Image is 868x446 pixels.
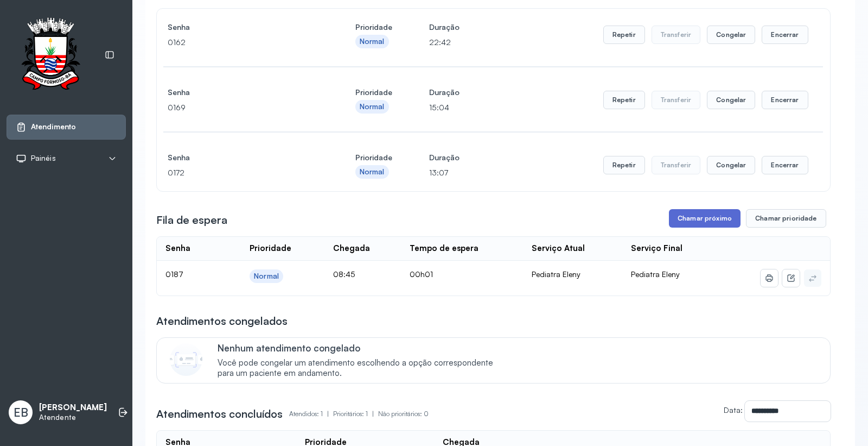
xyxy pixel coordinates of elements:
[39,413,107,422] p: Atendente
[532,269,614,279] div: Pediatra Eleny
[170,343,202,376] img: Imagem de CalloutCard
[429,100,459,115] p: 15:04
[355,150,392,165] h4: Prioridade
[724,405,743,414] label: Data:
[31,122,76,131] span: Atendimento
[250,243,291,254] div: Prioridade
[631,243,682,254] div: Serviço Final
[707,91,755,109] button: Congelar
[218,342,505,354] p: Nenhum atendimento congelado
[168,150,318,165] h4: Senha
[218,358,505,379] span: Você pode congelar um atendimento escolhendo a opção correspondente para um paciente em andamento.
[603,26,645,44] button: Repetir
[333,243,370,254] div: Chegada
[746,209,826,228] button: Chamar prioridade
[168,165,318,180] p: 0172
[603,91,645,109] button: Repetir
[429,85,459,100] h4: Duração
[631,269,680,279] span: Pediatra Eleny
[669,209,741,228] button: Chamar próximo
[378,406,429,422] p: Não prioritários: 0
[429,165,459,180] p: 13:07
[327,410,329,418] span: |
[429,150,459,165] h4: Duração
[168,35,318,50] p: 0162
[39,403,107,413] p: [PERSON_NAME]
[289,406,333,422] p: Atendidos: 1
[762,91,808,109] button: Encerrar
[410,269,433,279] span: 00h01
[254,272,279,281] div: Normal
[429,35,459,50] p: 22:42
[372,410,374,418] span: |
[31,154,56,163] span: Painéis
[168,20,318,35] h4: Senha
[652,156,701,174] button: Transferir
[603,156,645,174] button: Repetir
[429,20,459,35] h4: Duração
[707,26,755,44] button: Congelar
[165,269,183,279] span: 0187
[532,243,585,254] div: Serviço Atual
[168,100,318,115] p: 0169
[355,85,392,100] h4: Prioridade
[168,85,318,100] h4: Senha
[355,20,392,35] h4: Prioridade
[156,212,227,228] h3: Fila de espera
[652,26,701,44] button: Transferir
[333,406,378,422] p: Prioritários: 1
[762,26,808,44] button: Encerrar
[156,406,283,422] h3: Atendimentos concluídos
[410,243,478,254] div: Tempo de espera
[16,122,117,133] a: Atendimento
[762,156,808,174] button: Encerrar
[333,269,355,279] span: 08:45
[652,91,701,109] button: Transferir
[707,156,755,174] button: Congelar
[360,102,385,111] div: Normal
[360,37,385,46] div: Normal
[165,243,190,254] div: Senha
[156,313,288,329] h3: Atendimentos congelados
[11,17,90,93] img: Logotipo do estabelecimento
[360,167,385,177] div: Normal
